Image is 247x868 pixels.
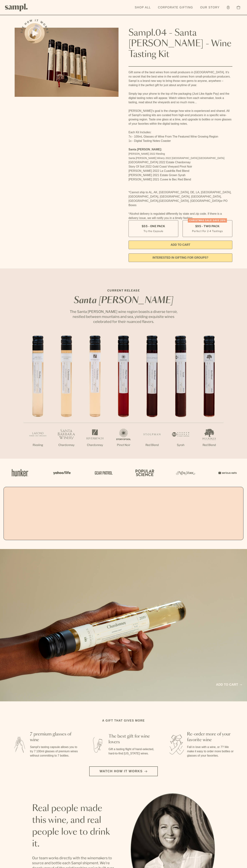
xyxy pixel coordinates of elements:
li: 3 / 7 [81,336,109,459]
p: Chardonnay [81,443,109,447]
span: $55 - One Pack [142,224,165,228]
h3: 7 premium glasses of wine [30,731,79,743]
a: interested in gifting for groups? [128,253,232,262]
p: Chardonnay [52,443,81,447]
div: Gift some of the best wines from small producers in [GEOGRAPHIC_DATA]. It’s no secret that the be... [128,70,232,220]
img: Artboard_7_5b34974b-f019-449e-91fb-745f8d0877ee_x450.png [216,465,238,480]
p: Syrah [166,443,195,447]
small: Perfect For 2-4 Tastings [192,229,223,233]
li: [PERSON_NAME] 2022 La Cuadrilla Red Blend [128,169,232,173]
p: Fall in love with a wine, or 7? We make it easy to order more bottles or glasses of your favorites. [187,745,236,758]
img: Artboard_1_c8cd28af-0030-4af1-819c-248e302c7f06_x450.png [9,465,31,480]
li: [PERSON_NAME] 2021 Estate Grown Syrah [128,173,232,177]
a: Shop All [133,4,153,11]
h3: The best gift for wine lovers [109,734,157,745]
p: The Santa [PERSON_NAME] wine region boasts a diverse terroir, nestled between mountains and sea, ... [66,309,181,324]
p: Gift a tasting flight of hand-selected, hard-to-find [US_STATE] wines. [109,747,157,756]
span: Santa [PERSON_NAME] Winery 2022 [GEOGRAPHIC_DATA] [GEOGRAPHIC_DATA] [128,157,224,159]
div: Christmas SALE! Save 20% [188,218,227,223]
h2: A gift that gives more [102,719,145,723]
p: CURRENT RELEASE [66,288,181,293]
li: 1 / 7 [24,336,52,459]
strong: Santa [PERSON_NAME]: [128,148,162,151]
button: Watch how it works [89,766,158,776]
p: Sampl's tasting capsule allows you to try 7 100ml glasses of premium wines without committing to ... [30,745,79,758]
img: Artboard_6_04f9a106-072f-468a-bdd7-f11783b05722_x450.png [51,465,72,480]
small: Try the Capsule [143,229,163,233]
img: Artboard_4_28b4d326-c26e-48f9-9c80-911f17d6414e_x450.png [133,465,155,480]
p: Pinot Noir [109,443,138,447]
img: Artboard_3_0b291449-6e8c-4d07-b2c2-3f3601a19cd1_x450.png [175,465,196,480]
a: Corporate Gifting [156,4,195,11]
p: Red Blend [195,443,223,447]
button: Add to Cart [128,241,232,249]
li: [GEOGRAPHIC_DATA] 2022 Estate Chardonnay [128,160,232,164]
a: Add to cart [216,682,242,687]
span: [PERSON_NAME] 2022 Riesling [128,152,165,155]
em: Santa [PERSON_NAME] [74,296,173,305]
span: , [158,199,159,202]
img: Sampl.04 - Santa Barbara - Wine Tasting Kit [15,28,119,97]
li: 4 / 7 [109,336,138,459]
li: Story Of Soil 2022 Gold Coast Vineyard Pinot Noir [128,164,232,169]
a: Our Story [198,4,221,11]
h3: Re-order more of your favorite wine [187,731,236,743]
img: Artboard_5_7fdae55a-36fd-43f7-8bfd-f74a06a2878e_x450.png [92,465,114,480]
p: Riesling [24,443,52,447]
span: $95 - Two Pack [195,224,220,228]
li: 2 / 7 [52,336,81,459]
li: [PERSON_NAME] 2021 Cuvee le Bec Red Blend [128,177,232,182]
span: [GEOGRAPHIC_DATA], [GEOGRAPHIC_DATA] [159,199,220,202]
p: Red Blend [138,443,166,447]
img: Sampl logo [5,4,28,11]
li: 7 / 7 [195,336,223,459]
h1: Sampl.04 - Santa [PERSON_NAME] - Wine Tasting Kit [128,28,232,60]
button: See how it works [25,23,45,43]
li: 6 / 7 [166,336,195,459]
h2: Real people made this wine, and real people love to drink it. [32,803,116,850]
li: 5 / 7 [138,336,166,459]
